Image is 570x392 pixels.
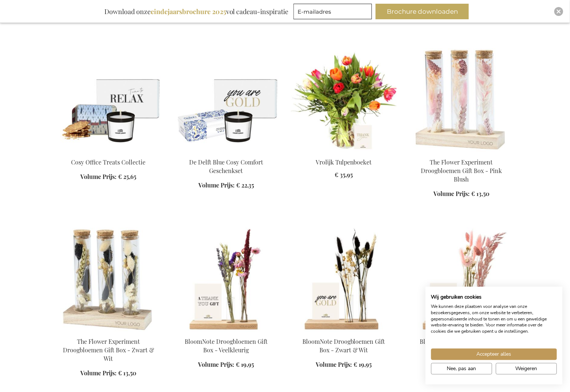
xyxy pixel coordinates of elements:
[81,369,117,377] span: Volume Prijs:
[198,181,235,189] span: Volume Prijs:
[409,48,514,152] img: The Flower Experiment Gift Box - Pink Blush
[421,158,502,183] a: The Flower Experiment Droogbloemen Gift Box - Pink Blush
[56,329,161,336] a: The Flower Experiment Gift Box - Black & White
[198,181,254,190] a: Volume Prijs: € 22,35
[101,4,292,19] div: Download onze vol cadeau-inspiratie
[236,361,254,369] span: € 19,95
[294,4,374,21] form: marketing offers and promotions
[294,4,372,19] input: E-mailadres
[316,361,352,369] span: Volume Prijs:
[316,158,372,166] a: Vrolijk Tulpenboeket
[198,361,254,369] a: Volume Prijs: € 19,95
[477,351,512,358] span: Accepteer alles
[431,363,492,375] button: Pas cookie voorkeuren aan
[496,363,557,375] button: Alle cookies weigeren
[81,173,137,181] a: Volume Prijs: € 25,65
[302,338,385,354] a: BloomNote Droogbloemen Gift Box - Zwart & Wit
[56,149,161,156] a: Cosy Office Treats Collection
[173,329,279,336] a: BloomNote Gift Box - Multicolor
[291,228,397,332] img: BloomNote Gift Box - Black & White
[173,149,279,156] a: Delft's Cosy Comfort Gift Set
[554,7,563,16] div: Close
[236,181,254,189] span: € 22,35
[291,48,397,152] img: Cheerful Tulip Flower Bouquet
[447,365,476,373] span: Nee, pas aan
[434,190,490,198] a: Volume Prijs: € 13,50
[189,158,263,175] a: De Delft Blue Cosy Comfort Geschenkset
[420,338,503,354] a: BloomNote Droogbloemen Gift Box - Pink Blush
[118,369,137,377] span: € 13,50
[151,7,226,16] b: eindejaarsbrochure 2025
[291,149,397,156] a: Cheerful Tulip Flower Bouquet
[316,361,372,369] a: Volume Prijs: € 19,95
[118,173,137,180] span: € 25,65
[354,361,372,369] span: € 19,95
[81,369,137,378] a: Volume Prijs: € 13,50
[557,9,561,14] img: Close
[516,365,537,373] span: Weigeren
[431,294,557,300] h2: Wij gebruiken cookies
[431,303,557,335] p: We kunnen deze plaatsen voor analyse van onze bezoekersgegevens, om onze website te verbeteren, g...
[173,228,279,332] img: BloomNote Gift Box - Multicolor
[335,171,353,179] span: € 35,95
[173,48,279,152] img: Delft's Cosy Comfort Gift Set
[81,173,117,180] span: Volume Prijs:
[409,228,514,332] img: BloomNote Gift Box - Pink Blush
[291,329,397,336] a: BloomNote Gift Box - Black & White
[472,190,490,197] span: € 13,50
[431,349,557,360] button: Accepteer alle cookies
[71,158,146,166] a: Cosy Office Treats Collectie
[434,190,470,197] span: Volume Prijs:
[185,338,268,354] a: BloomNote Droogbloemen Gift Box - Veelkleurig
[56,228,161,332] img: The Flower Experiment Gift Box - Black & White
[56,48,161,152] img: Cosy Office Treats Collection
[376,4,469,19] button: Brochure downloaden
[409,149,514,156] a: The Flower Experiment Gift Box - Pink Blush
[198,361,235,369] span: Volume Prijs:
[409,329,514,336] a: BloomNote Gift Box - Pink Blush
[63,338,154,363] a: The Flower Experiment Droogbloemen Gift Box - Zwart & Wit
